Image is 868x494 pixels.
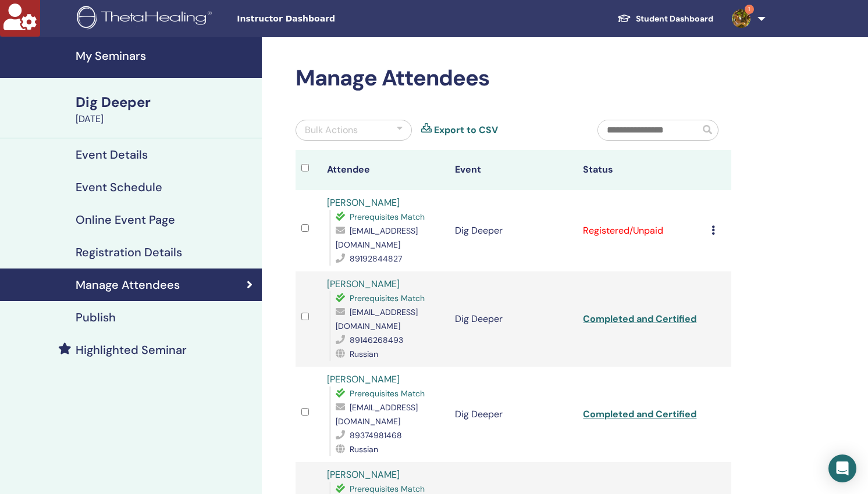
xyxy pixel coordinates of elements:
a: Dig Deeper[DATE] [69,92,262,126]
a: [PERSON_NAME] [327,196,400,209]
a: [PERSON_NAME] [327,373,400,385]
th: Status [577,150,705,190]
span: Instructor Dashboard [237,13,411,25]
span: [EMAIL_ADDRESS][DOMAIN_NAME] [336,225,418,250]
th: Event [449,150,577,190]
a: [PERSON_NAME] [327,468,400,481]
div: Open Intercom Messenger [828,454,856,482]
h4: Event Schedule [76,180,162,194]
span: Prerequisites Match [350,484,425,494]
span: 89146268493 [350,335,403,345]
span: Russian [350,349,378,359]
th: Attendee [321,150,449,190]
h4: Registration Details [76,245,182,259]
h4: Manage Attendees [76,278,180,292]
td: Dig Deeper [449,367,577,462]
span: Prerequisites Match [350,388,425,399]
a: Student Dashboard [608,8,723,30]
h4: My Seminars [76,49,255,63]
div: Dig Deeper [76,92,255,112]
td: Dig Deeper [449,271,577,367]
span: [EMAIL_ADDRESS][DOMAIN_NAME] [336,307,418,331]
a: Completed and Certified [583,408,696,420]
span: 89192844827 [350,253,402,264]
h4: Highlighted Seminar [76,343,187,357]
span: 89374981468 [350,430,402,441]
span: Prerequisites Match [350,212,425,222]
a: Completed and Certified [583,313,696,325]
span: [EMAIL_ADDRESS][DOMAIN_NAME] [336,402,418,427]
div: Bulk Actions [305,123,358,137]
a: Export to CSV [434,123,498,137]
div: [DATE] [76,112,255,126]
img: graduation-cap-white.svg [617,13,631,23]
a: [PERSON_NAME] [327,278,400,290]
span: Russian [350,444,378,454]
span: 1 [745,5,754,14]
span: Prerequisites Match [350,293,425,303]
h4: Online Event Page [76,213,175,227]
h4: Publish [76,310,116,324]
h4: Event Details [76,148,148,162]
img: default.jpg [732,9,750,28]
h2: Manage Attendees [296,65,731,92]
td: Dig Deeper [449,190,577,271]
img: logo.png [77,6,216,32]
